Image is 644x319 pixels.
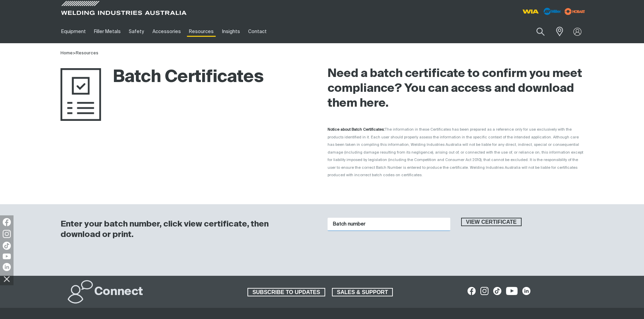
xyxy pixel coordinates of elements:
h2: Connect [94,285,143,299]
input: Product name or item number... [520,24,552,39]
nav: Main [57,20,455,43]
a: Resources [185,20,218,43]
a: Insights [218,20,244,43]
a: Resources [76,51,98,55]
img: YouTube [3,254,11,259]
h2: Need a batch certificate to confirm you meet compliance? You can access and download them here. [328,67,584,111]
img: LinkedIn [3,263,11,271]
a: Equipment [57,20,90,43]
a: Filler Metals [90,20,125,43]
img: miller [563,6,587,17]
img: Instagram [3,230,11,238]
a: Contact [244,20,271,43]
button: View certificate [461,218,522,227]
a: Safety [125,20,148,43]
a: Accessories [148,20,185,43]
img: TikTok [3,242,11,250]
a: SUBSCRIBE TO UPDATES [247,288,325,297]
img: hide socials [1,273,13,285]
h3: Enter your batch number, click view certificate, then download or print. [61,219,310,240]
button: Search products [529,24,552,39]
a: Home [61,51,73,55]
h1: Batch Certificates [61,67,264,88]
img: Facebook [3,218,11,226]
a: SALES & SUPPORT [332,288,393,297]
strong: Notice about Batch Certificates: [328,128,385,131]
span: SALES & SUPPORT [333,288,392,297]
span: > [73,51,76,55]
span: SUBSCRIBE TO UPDATES [248,288,325,297]
span: The information in these Certificates has been prepared as a reference only for use exclusively w... [328,128,583,177]
span: View certificate [462,218,521,227]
